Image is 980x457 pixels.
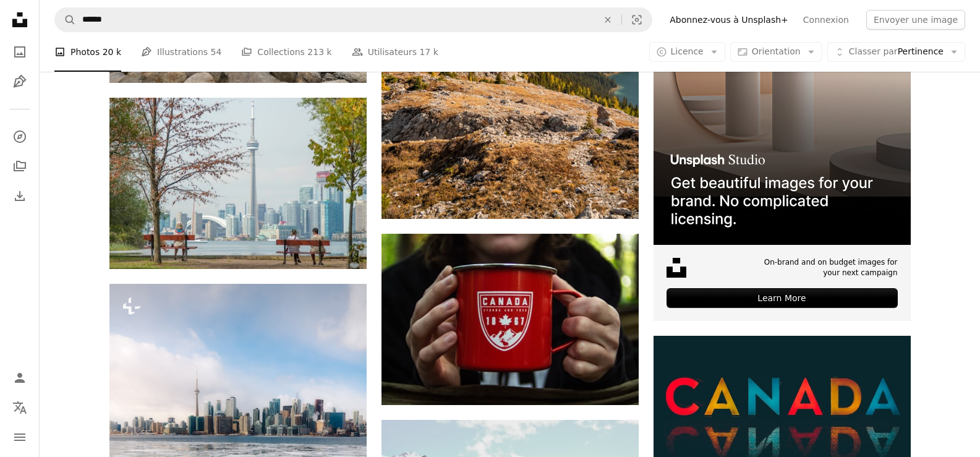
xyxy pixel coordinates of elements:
[109,438,367,450] a: Une prise de vue verticale de la rivière gelée avec de grands bâtiments de Toronto en arrière-pla...
[7,40,32,64] a: Photos
[381,234,639,405] img: personne tenant une tasse en métal rouge
[7,365,32,390] a: Connexion / S’inscrire
[730,42,822,62] button: Orientation
[827,42,965,62] button: Classer parPertinence
[352,32,438,72] a: Utilisateurs 17 k
[849,46,898,56] span: Classer par
[752,46,801,56] span: Orientation
[667,258,686,278] img: file-1631678316303-ed18b8b5cb9cimage
[307,45,331,59] span: 213 k
[211,45,222,59] span: 54
[241,32,331,72] a: Collections 213 k
[55,8,76,32] button: Rechercher sur Unsplash
[622,8,652,32] button: Recherche de visuels
[7,184,32,208] a: Historique de téléchargement
[866,10,965,30] button: Envoyer une image
[662,10,796,30] a: Abonnez-vous à Unsplash+
[671,46,704,56] span: Licence
[109,98,367,269] img: Quatre personnes sont assises sur des bancs de parc dans le paysage urbain
[796,10,856,30] a: Connexion
[7,154,32,179] a: Collections
[649,42,725,62] button: Licence
[667,288,898,308] div: Learn More
[54,7,652,32] form: Rechercher des visuels sur tout le site
[419,45,438,59] span: 17 k
[756,257,898,278] span: On-brand and on budget images for your next campaign
[7,7,32,35] a: Accueil — Unsplash
[381,314,639,325] a: personne tenant une tasse en métal rouge
[7,395,32,420] button: Langue
[141,32,221,72] a: Illustrations 54
[7,425,32,450] button: Menu
[594,8,621,32] button: Effacer
[849,46,944,58] span: Pertinence
[7,69,32,94] a: Illustrations
[654,416,911,427] a: superposition de texte canada sur fond noir
[7,124,32,149] a: Explorer
[109,177,367,189] a: Quatre personnes sont assises sur des bancs de parc dans le paysage urbain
